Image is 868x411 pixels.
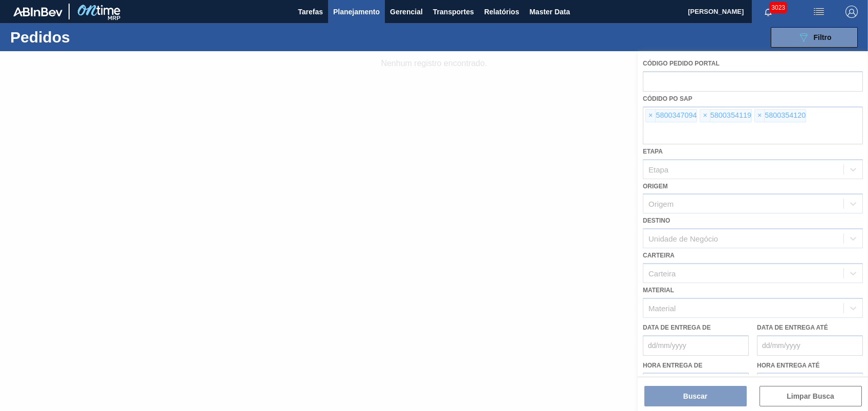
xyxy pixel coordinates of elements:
button: Filtro [771,27,858,48]
h1: Pedidos [10,31,160,43]
span: 3023 [769,2,787,13]
span: Relatórios [484,6,519,18]
span: Transportes [433,6,474,18]
span: Master Data [529,6,570,18]
img: userActions [813,6,825,18]
img: Logout [845,6,858,18]
span: Planejamento [333,6,380,18]
button: Notificações [752,5,785,19]
span: Filtro [814,33,832,41]
span: Tarefas [298,6,323,18]
span: Gerencial [390,6,423,18]
img: TNhmsLtSVTkK8tSr43FrP2fwEKptu5GPRR3wAAAABJRU5ErkJggg== [13,7,62,16]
